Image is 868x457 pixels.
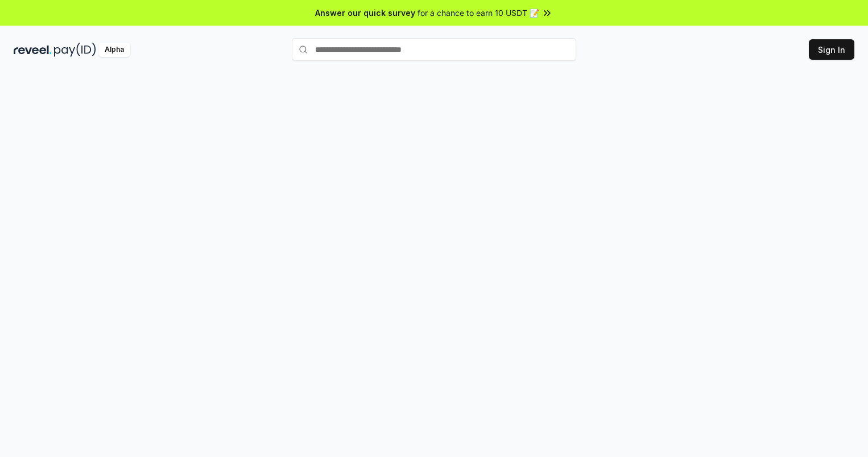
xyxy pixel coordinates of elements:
img: reveel_dark [14,43,52,57]
div: Alpha [98,43,130,57]
button: Sign In [809,39,854,60]
span: Answer our quick survey [315,7,415,19]
span: for a chance to earn 10 USDT 📝 [418,7,539,19]
img: pay_id [54,43,96,57]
